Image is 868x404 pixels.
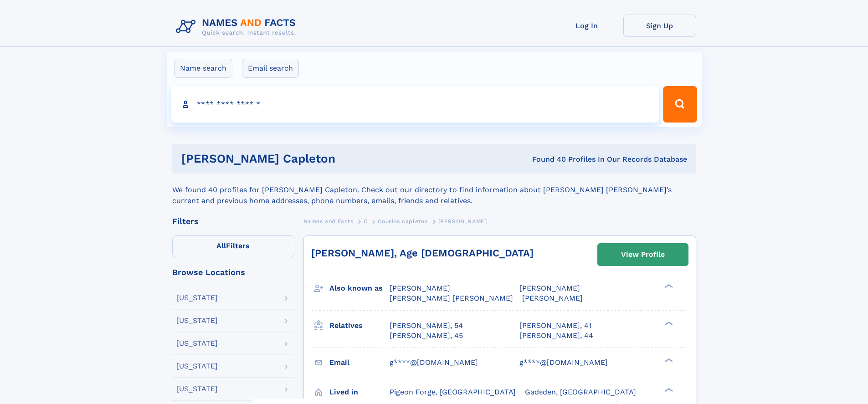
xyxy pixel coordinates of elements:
a: Cousins capleton [378,215,428,227]
div: [US_STATE] [176,363,218,370]
span: [PERSON_NAME] [519,284,580,292]
span: [PERSON_NAME] [522,294,583,302]
div: Browse Locations [172,268,294,276]
a: [PERSON_NAME], 45 [390,331,463,341]
h3: Lived in [329,384,390,400]
span: [PERSON_NAME] [438,218,487,225]
span: Pigeon Forge, [GEOGRAPHIC_DATA] [390,388,516,396]
span: Gadsden, [GEOGRAPHIC_DATA] [525,388,636,396]
div: View Profile [621,244,665,265]
div: ❯ [663,387,673,393]
button: Search Button [663,86,697,123]
span: C [364,218,368,225]
span: [PERSON_NAME] [PERSON_NAME] [390,294,513,302]
a: Names and Facts [303,215,354,227]
div: [US_STATE] [176,317,218,324]
div: ❯ [663,283,673,289]
h3: Also known as [329,281,390,296]
h1: [PERSON_NAME] Capleton [181,153,434,164]
span: [PERSON_NAME] [390,284,450,292]
a: Log In [550,15,623,37]
a: C [364,215,368,227]
div: [US_STATE] [176,294,218,302]
div: Found 40 Profiles In Our Records Database [434,154,687,164]
div: [US_STATE] [176,385,218,393]
a: [PERSON_NAME], Age [DEMOGRAPHIC_DATA] [311,247,534,259]
div: Filters [172,217,294,225]
label: Name search [174,59,232,78]
span: Cousins capleton [378,218,428,225]
a: [PERSON_NAME], 44 [519,331,593,341]
a: [PERSON_NAME], 54 [390,321,463,331]
a: View Profile [598,244,688,266]
h3: Relatives [329,318,390,333]
div: ❯ [663,320,673,326]
label: Email search [242,59,299,78]
h3: Email [329,355,390,370]
div: ❯ [663,357,673,363]
img: Logo Names and Facts [172,15,303,39]
a: Sign Up [623,15,696,37]
a: [PERSON_NAME], 41 [519,321,591,331]
label: Filters [172,235,294,257]
div: We found 40 profiles for [PERSON_NAME] Capleton. Check out our directory to find information abou... [172,174,696,206]
span: All [216,241,226,250]
div: [US_STATE] [176,340,218,347]
input: search input [171,86,659,123]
